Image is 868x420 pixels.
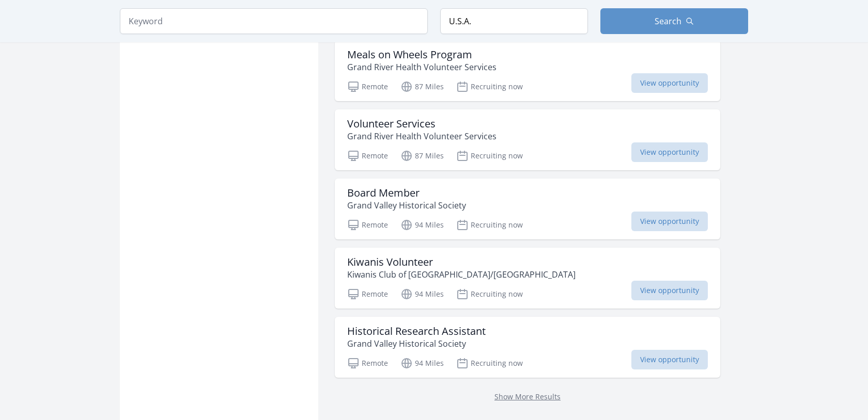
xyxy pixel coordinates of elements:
[456,80,523,93] p: Recruiting now
[347,118,497,130] h3: Volunteer Services
[120,8,428,34] input: Keyword
[347,219,388,231] p: Remote
[456,219,523,231] p: Recruiting now
[400,288,444,300] p: 94 Miles
[335,179,720,239] a: Board Member Grand Valley Historical Society Remote 94 Miles Recruiting now View opportunity
[456,357,523,369] p: Recruiting now
[347,256,576,268] h3: Kiwanis Volunteer
[456,150,523,162] p: Recruiting now
[347,268,576,281] p: Kiwanis Club of [GEOGRAPHIC_DATA]/[GEOGRAPHIC_DATA]
[400,80,444,93] p: 87 Miles
[631,212,708,231] span: View opportunity
[456,288,523,300] p: Recruiting now
[335,248,720,309] a: Kiwanis Volunteer Kiwanis Club of [GEOGRAPHIC_DATA]/[GEOGRAPHIC_DATA] Remote 94 Miles Recruiting ...
[347,130,497,142] p: Grand River Health Volunteer Services
[440,8,588,34] input: Location
[347,80,388,93] p: Remote
[347,199,466,212] p: Grand Valley Historical Society
[335,317,720,378] a: Historical Research Assistant Grand Valley Historical Society Remote 94 Miles Recruiting now View...
[347,325,486,337] h3: Historical Research Assistant
[347,150,388,162] p: Remote
[400,219,444,231] p: 94 Miles
[347,61,497,73] p: Grand River Health Volunteer Services
[600,8,748,34] button: Search
[494,392,561,401] a: Show More Results
[631,142,708,162] span: View opportunity
[631,73,708,93] span: View opportunity
[335,40,720,101] a: Meals on Wheels Program Grand River Health Volunteer Services Remote 87 Miles Recruiting now View...
[335,109,720,170] a: Volunteer Services Grand River Health Volunteer Services Remote 87 Miles Recruiting now View oppo...
[400,150,444,162] p: 87 Miles
[631,281,708,300] span: View opportunity
[347,288,388,300] p: Remote
[400,357,444,369] p: 94 Miles
[347,337,486,350] p: Grand Valley Historical Society
[631,350,708,369] span: View opportunity
[347,49,497,61] h3: Meals on Wheels Program
[347,187,466,199] h3: Board Member
[347,357,388,369] p: Remote
[655,15,681,27] span: Search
